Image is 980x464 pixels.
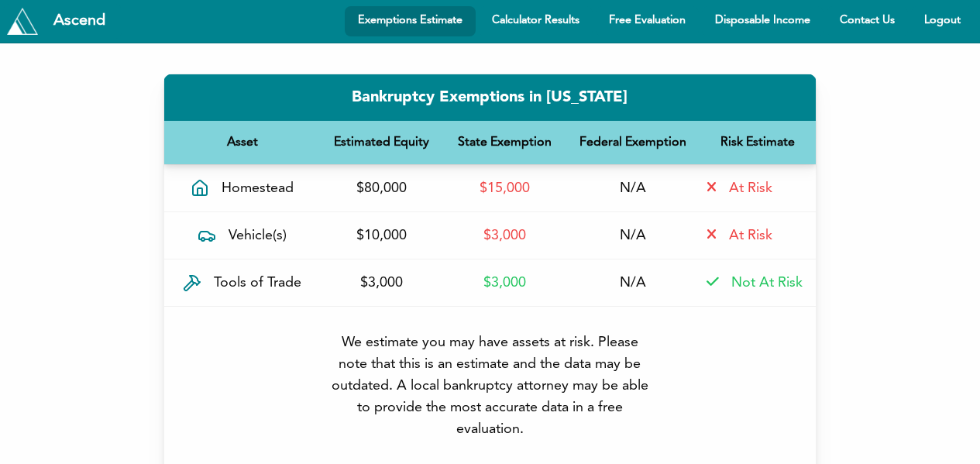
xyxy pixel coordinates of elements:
[911,6,974,36] a: Logout
[566,165,699,212] td: N/A
[483,229,526,242] span: $3,000
[3,4,122,38] a: Tryascend.com Ascend
[172,177,313,199] div: Homestead
[321,212,442,259] td: $10,000
[331,332,649,440] div: We estimate you may have assets at risk. Please note that this is an estimate and the data may be...
[345,6,476,36] a: Exemptions Estimate
[596,6,699,36] a: Free Evaluation
[7,8,38,34] img: Tryascend.com
[480,181,530,195] span: $15,000
[41,13,118,29] div: Ascend
[321,121,442,165] th: Estimated Equity
[479,6,593,36] a: Calculator Results
[483,276,526,290] span: $3,000
[172,272,313,294] div: Tools of Trade
[566,121,699,165] th: Federal Exemption
[702,6,824,36] a: Disposable Income
[827,6,908,36] a: Contact Us
[566,259,699,307] td: N/A
[163,121,320,165] th: Asset
[321,259,442,307] td: $3,000
[729,229,772,242] span: At Risk
[172,225,313,246] div: Vehicle(s)
[442,121,566,165] th: State Exemption
[321,165,442,212] td: $80,000
[731,276,803,290] span: Not At Risk
[352,90,628,105] span: Bankruptcy Exemptions in [US_STATE]
[729,181,772,195] span: At Risk
[566,212,699,259] td: N/A
[699,121,817,165] th: Risk Estimate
